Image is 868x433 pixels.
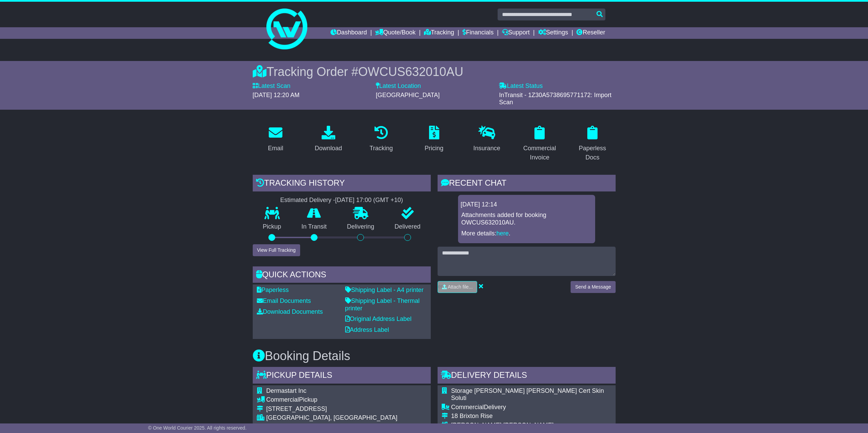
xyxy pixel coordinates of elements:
div: [STREET_ADDRESS] [266,405,398,413]
a: Download [310,123,347,155]
button: Send a Message [571,281,615,293]
p: Pickup [253,223,292,231]
a: Pricing [420,123,448,155]
div: Tracking Order # [253,64,616,79]
div: Estimated Delivery - [253,197,431,204]
p: Delivering [337,223,385,231]
div: Paperless Docs [574,144,611,162]
a: Original Address Label [345,315,412,322]
div: RECENT CHAT [438,175,616,193]
div: Delivery [451,404,612,411]
div: Pricing [425,144,443,153]
span: © One World Courier 2025. All rights reserved. [148,425,247,431]
label: Latest Location [376,82,421,90]
a: Reseller [576,27,605,39]
label: Latest Status [499,82,543,90]
div: [DATE] 17:00 (GMT +10) [335,197,403,204]
button: View Full Tracking [253,244,300,256]
a: Tracking [424,27,454,39]
a: Email [263,123,288,155]
p: In Transit [291,223,337,231]
a: Quote/Book [375,27,415,39]
p: More details: . [461,230,592,237]
a: Address Label [345,326,389,333]
a: Download Documents [257,308,323,315]
span: Commercial [451,404,484,411]
span: [DATE] 12:20 AM [253,92,300,98]
label: Latest Scan [253,82,291,90]
a: Dashboard [330,27,367,39]
div: [DATE] 12:14 [461,201,592,208]
h3: Booking Details [253,349,616,363]
p: Delivered [384,223,431,231]
a: Support [502,27,530,39]
span: Dermastart Inc [266,387,307,394]
div: Tracking [369,144,393,153]
a: Financials [462,27,494,39]
div: Pickup [266,396,398,404]
a: Email Documents [257,297,311,304]
span: Storage [PERSON_NAME] [PERSON_NAME] Cert Skin Soluti [451,387,604,402]
span: InTransit - 1Z30A5738695771172: Import Scan [499,92,612,106]
div: Download [315,144,342,153]
span: Commercial [266,396,299,403]
div: Commercial Invoice [521,144,558,162]
div: Pickup Details [253,367,431,385]
div: Tracking history [253,175,431,193]
a: Shipping Label - A4 printer [345,287,424,293]
div: Delivery Details [438,367,616,385]
a: Commercial Invoice [517,123,563,165]
span: OWCUS632010AU [358,65,463,79]
div: Quick Actions [253,266,431,285]
a: Insurance [469,123,505,155]
div: [GEOGRAPHIC_DATA], [GEOGRAPHIC_DATA] [266,414,398,422]
div: Email [268,144,283,153]
div: Insurance [473,144,500,153]
a: Settings [538,27,568,39]
a: here [497,230,509,237]
div: 18 Brixton Rise [451,413,612,420]
span: [GEOGRAPHIC_DATA] [376,92,440,98]
a: Tracking [365,123,397,155]
a: Paperless [257,287,289,293]
p: Attachments added for booking OWCUS632010AU. [461,212,592,226]
a: Paperless Docs [570,123,616,165]
a: Shipping Label - Thermal printer [345,297,420,312]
